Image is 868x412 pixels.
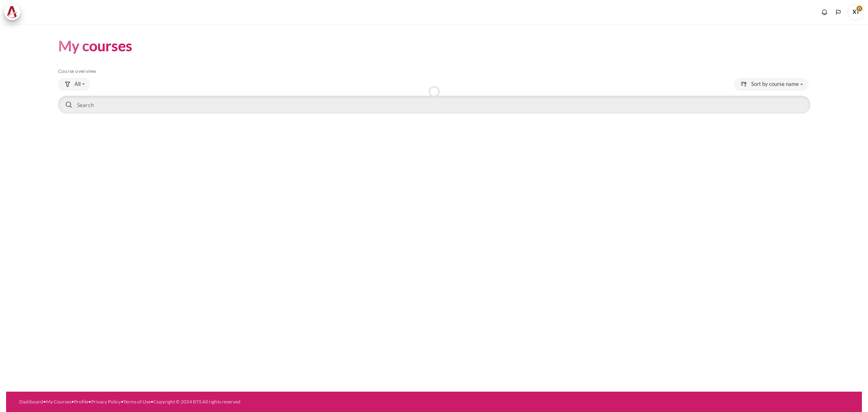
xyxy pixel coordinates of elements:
a: Architeck Architeck [4,4,24,20]
a: Profile [74,399,88,405]
section: Content [6,24,862,127]
button: Sorting drop-down menu [734,78,809,91]
div: Show notification window with no new notifications [818,6,831,18]
span: XT [848,4,864,20]
a: Privacy Policy [91,399,121,405]
a: My Courses [46,399,71,405]
h1: My courses [58,36,132,55]
div: • • • • • [19,398,487,405]
button: Languages [832,6,844,18]
div: Course overview controls [58,78,810,115]
span: All [74,80,81,88]
input: Search [58,96,810,114]
span: Sort by course name [751,80,799,88]
h5: Course overview [58,68,810,75]
a: User menu [848,4,864,20]
a: Terms of Use [123,399,151,405]
button: Grouping drop-down menu [58,78,90,91]
a: Dashboard [19,399,43,405]
img: Architeck [7,6,18,18]
a: Copyright © 2024 BTS All rights reserved [153,399,241,405]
